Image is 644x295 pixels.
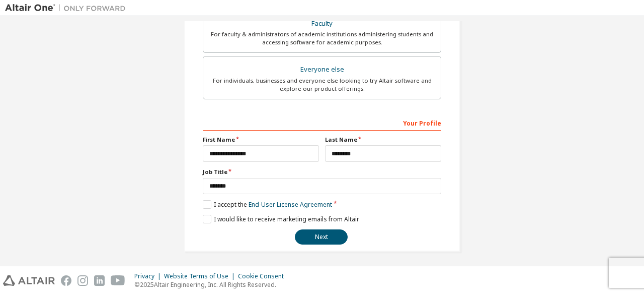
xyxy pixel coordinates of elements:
div: Everyone else [209,63,435,77]
label: Job Title [203,168,441,176]
div: For individuals, businesses and everyone else looking to try Altair software and explore our prod... [209,77,435,93]
img: altair_logo.svg [3,275,55,286]
label: Last Name [325,136,441,144]
button: Next [295,229,348,245]
img: linkedin.svg [94,275,105,286]
p: © 2025 Altair Engineering, Inc. All Rights Reserved. [134,280,290,289]
label: First Name [203,136,319,144]
a: End-User License Agreement [249,200,332,209]
img: facebook.svg [61,275,71,286]
div: Your Profile [203,114,441,131]
div: Privacy [134,272,164,280]
div: For faculty & administrators of academic institutions administering students and accessing softwa... [209,30,435,46]
label: I accept the [203,200,332,209]
label: I would like to receive marketing emails from Altair [203,215,359,223]
div: Cookie Consent [238,272,290,280]
div: Website Terms of Use [164,272,238,280]
img: youtube.svg [111,275,125,286]
div: Faculty [209,17,435,31]
img: instagram.svg [77,275,88,286]
img: Altair One [5,3,131,13]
